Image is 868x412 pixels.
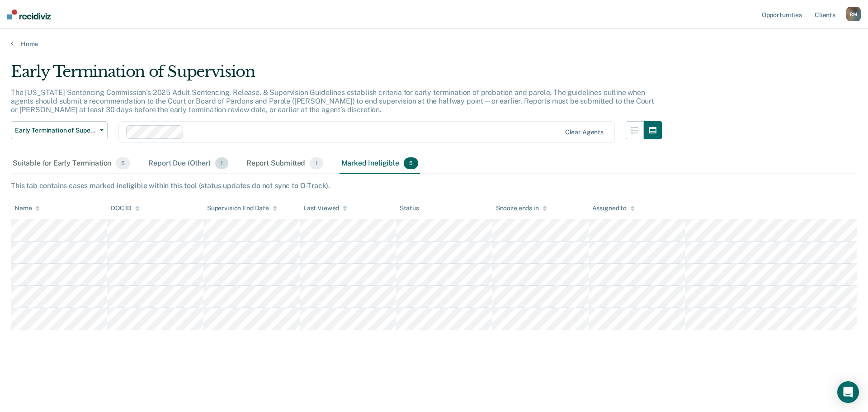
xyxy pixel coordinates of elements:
[215,157,228,169] span: 1
[116,157,130,169] span: 5
[11,62,662,88] div: Early Termination of Supervision
[11,40,857,48] a: Home
[496,204,547,212] div: Snooze ends in
[207,204,277,212] div: Supervision End Date
[146,154,230,174] div: Report Due (Other)1
[837,381,859,403] div: Open Intercom Messenger
[303,204,347,212] div: Last Viewed
[11,121,108,139] button: Early Termination of Supervision
[14,204,40,212] div: Name
[565,128,604,136] div: Clear agents
[400,204,419,212] div: Status
[11,181,857,190] div: This tab contains cases marked ineligible within this tool (status updates do not sync to O-Track).
[340,154,420,174] div: Marked Ineligible5
[310,157,323,169] span: 1
[846,7,861,21] div: R M
[404,157,418,169] span: 5
[111,204,140,212] div: DOC ID
[11,88,654,114] p: The [US_STATE] Sentencing Commission’s 2025 Adult Sentencing, Release, & Supervision Guidelines e...
[15,127,96,134] span: Early Termination of Supervision
[7,9,51,19] img: Recidiviz
[592,204,635,212] div: Assigned to
[245,154,325,174] div: Report Submitted1
[11,154,132,174] div: Suitable for Early Termination5
[846,7,861,21] button: RM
